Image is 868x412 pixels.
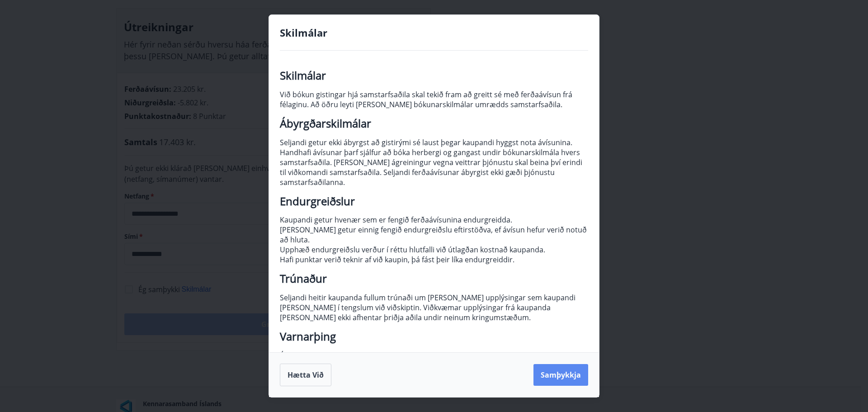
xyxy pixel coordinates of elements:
h2: Ábyrgðarskilmálar [280,118,588,128]
p: Við bókun gistingar hjá samstarfsaðila skal tekið fram að greitt sé með ferðaávísun frá félaginu.... [280,90,588,109]
p: Ákvæði og skilmála þessa ber að túlka í samræmi við íslensk lög. [PERSON_NAME] ágreiningur eða te... [280,350,588,390]
p: Seljandi heitir kaupanda fullum trúnaði um [PERSON_NAME] upplýsingar sem kaupandi [PERSON_NAME] í... [280,293,588,322]
p: Seljandi getur ekki ábyrgst að gistirými sé laust þegar kaupandi hyggst nota ávísunina. Handhafi ... [280,137,588,187]
p: [PERSON_NAME] getur einnig fengið endurgreiðslu eftirstöðva, ef ávísun hefur verið notuð að hluta. [280,225,588,245]
button: Hætta við [280,364,331,386]
h2: Skilmálar [280,71,588,81]
h2: Varnarþing [280,331,588,341]
h4: Skilmálar [280,26,588,39]
h2: Trúnaður [280,274,588,284]
p: Kaupandi getur hvenær sem er fengið ferðaávísunina endurgreidda. [280,215,588,225]
p: Hafi punktar verið teknir af við kaupin, þá fást þeir líka endurgreiddir. [280,255,588,265]
h2: Endurgreiðslur [280,196,588,206]
button: Samþykkja [533,364,588,386]
p: Upphæð endurgreiðslu verður í réttu hlutfalli við útlagðan kostnað kaupanda. [280,245,588,255]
